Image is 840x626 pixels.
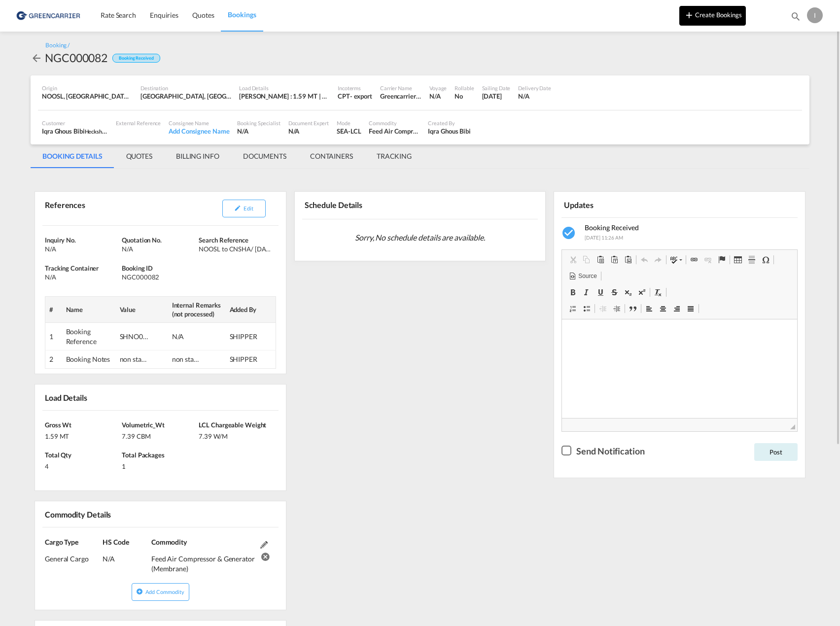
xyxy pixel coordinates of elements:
[85,127,152,135] span: Hecksher Linjeagenturer AS
[745,253,759,266] a: Insert Horizontal Line
[580,253,594,266] a: Copy (Ctrl+C)
[62,350,116,369] td: Booking Notes
[244,205,253,211] span: Edit
[566,253,580,266] a: Cut (Ctrl+X)
[231,144,298,168] md-tab-item: DOCUMENTS
[351,228,489,247] span: Sorry, No schedule details are available.
[596,302,610,315] a: Decrease Indent
[116,296,168,322] th: Value
[42,127,108,136] div: Iqra Ghous Bibi
[31,144,114,168] md-tab-item: BOOKING DETAILS
[429,84,447,92] div: Voyage
[670,302,684,315] a: Align Right
[679,6,746,26] button: icon-plus 400-fgCreate Bookings
[45,459,119,471] div: 4
[428,127,471,136] div: Iqra Ghous Bibi
[239,92,330,101] div: [PERSON_NAME] : 1.59 MT | Volumetric Wt : 7.39 CBM | Chargeable Wt : 7.39 W/M
[31,50,45,66] div: icon-arrow-left
[45,264,99,272] span: Tracking Container
[338,84,372,92] div: Incoterms
[31,52,42,64] md-icon: icon-arrow-left
[607,286,621,299] a: Strikethrough
[226,350,276,369] td: SHIPPER
[337,127,361,136] div: SEA-LCL
[637,253,651,266] a: Undo (Ctrl+Z)
[45,429,119,441] div: 1.59 MT
[576,445,644,457] div: Send Notification
[120,332,149,342] div: SHNO00077349
[562,319,797,418] iframe: Editor, editor2
[45,50,107,66] div: NGC000082
[15,4,81,27] img: e39c37208afe11efa9cb1d7a6ea7d6f5.png
[42,388,91,406] div: Load Details
[192,11,214,19] span: Quotes
[116,119,161,127] div: External Reference
[45,273,119,281] div: N/A
[122,429,196,441] div: 7.39 CBM
[380,92,421,101] div: Greencarrier Consolidators
[561,225,577,241] md-icon: icon-checkbox-marked-circle
[807,7,823,23] div: I
[302,196,418,214] div: Schedule Details
[199,429,273,441] div: 7.39 W/M
[455,84,474,92] div: Rollable
[45,350,62,369] td: 2
[482,84,511,92] div: Sailing Date
[369,119,420,127] div: Commodity
[594,286,607,299] a: Underline (Ctrl+U)
[754,443,798,461] button: Post
[45,547,103,564] div: General Cargo
[122,244,196,253] div: N/A
[365,144,423,168] md-tab-item: TRACKING
[199,244,273,253] div: NOOSL to CNSHA/ 01 October, 2025
[260,551,268,558] md-icon: icon-cancel
[228,10,256,19] span: Bookings
[237,127,280,136] div: N/A
[429,92,447,101] div: N/A
[621,286,635,299] a: Subscript
[45,451,71,459] span: Total Qty
[45,296,62,322] th: #
[237,119,280,127] div: Booking Specialist
[651,253,665,266] a: Redo (Ctrl+Y)
[172,332,202,342] div: N/A
[369,127,420,136] div: Feed Air Compressor & Generator (Membrane)
[566,302,580,315] a: Insert/Remove Numbered List
[136,588,143,595] md-icon: icon-plus-circle
[122,236,162,244] span: Quotation No.
[45,323,62,350] td: 1
[172,354,202,364] div: non stackable
[683,9,695,21] md-icon: icon-plus 400-fg
[62,323,116,350] td: Booking Reference
[260,541,268,549] md-icon: Edit
[790,11,801,26] div: icon-magnify
[151,547,255,573] div: Feed Air Compressor & Generator (Membrane)
[580,302,594,315] a: Insert/Remove Bulleted List
[585,235,623,241] span: [DATE] 11:26 AM
[790,11,801,22] md-icon: icon-magnify
[594,253,607,266] a: Paste (Ctrl+V)
[380,84,421,92] div: Carrier Name
[145,589,184,595] span: Add Commodity
[226,323,276,350] td: SHIPPER
[164,144,231,168] md-tab-item: BILLING INFO
[42,196,158,221] div: References
[45,41,70,50] div: Booking /
[428,119,471,127] div: Created By
[122,421,165,429] span: Volumetric_Wt
[610,302,624,315] a: Increase Indent
[45,538,78,546] span: Cargo Type
[62,296,116,322] th: Name
[140,92,231,101] div: CNSHA, Shanghai, SH, China, Greater China & Far East Asia, Asia Pacific
[561,444,644,457] md-checkbox: Checkbox No Ink
[288,127,329,136] div: N/A
[635,286,649,299] a: Superscript
[731,253,745,266] a: Table
[561,196,677,213] div: Updates
[626,302,640,315] a: Block Quote
[122,273,196,281] div: NGC000082
[199,236,248,244] span: Search Reference
[103,547,149,564] div: N/A
[482,92,511,101] div: 1 Oct 2025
